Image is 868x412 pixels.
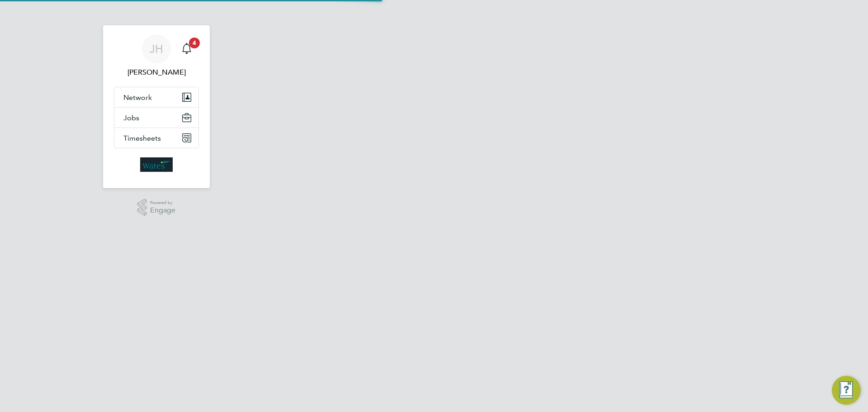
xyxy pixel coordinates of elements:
span: Jobs [123,114,139,122]
span: Powered by [150,199,175,207]
button: Jobs [114,108,198,128]
a: Go to home page [114,157,199,172]
img: wates-logo-retina.png [140,157,173,172]
span: JH [150,43,163,55]
button: Engage Resource Center [832,376,861,405]
span: Timesheets [123,134,161,142]
span: Network [123,93,152,102]
a: 4 [178,34,196,63]
span: Jackie Howlett-Mason [114,67,199,78]
a: JH[PERSON_NAME] [114,34,199,78]
button: Network [114,87,198,107]
nav: Main navigation [103,25,210,188]
button: Timesheets [114,128,198,148]
span: 4 [189,38,200,48]
span: Engage [150,207,175,214]
a: Powered byEngage [137,199,176,216]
